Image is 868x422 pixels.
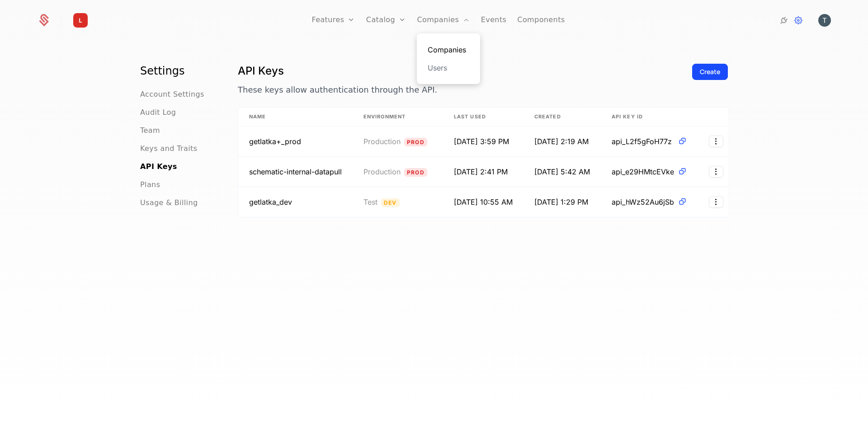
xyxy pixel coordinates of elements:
a: Users [428,62,469,73]
span: Dev [381,198,400,207]
a: Integrations [778,15,789,26]
td: [DATE] 1:29 PM [524,187,601,217]
td: [DATE] 2:19 AM [524,127,601,157]
a: Plans [140,179,160,190]
th: API Key ID [601,108,698,127]
td: [DATE] 2:41 PM [443,157,524,187]
a: Companies [428,44,469,55]
button: Select action [709,166,723,178]
a: Account Settings [140,89,204,100]
button: Select action [709,196,723,208]
span: Production [363,167,401,176]
nav: Main [140,64,216,208]
h1: Settings [140,64,216,78]
th: Name [238,108,353,127]
img: Tsovak Harutyunyan [818,14,831,27]
a: Team [140,125,160,136]
span: Prod [404,168,427,177]
button: Open user button [818,14,831,27]
td: [DATE] 10:55 AM [443,187,524,217]
a: Audit Log [140,107,176,118]
th: Environment [353,108,443,127]
span: api_L2f5gFoH77z [612,136,674,147]
a: Usage & Billing [140,197,198,208]
span: Prod [404,138,427,146]
th: Created [524,108,601,127]
a: API Keys [140,161,177,172]
div: Create [700,67,720,76]
span: api_e29HMtcEVke [612,166,674,177]
th: Last Used [443,108,524,127]
p: These keys allow authentication through the API. [238,84,685,96]
span: api_hWz52Au6jSb [612,197,674,207]
td: [DATE] 3:59 PM [443,127,524,157]
span: getlatka+_prod [249,137,301,146]
span: getlatka_dev [249,197,292,206]
span: Test [363,197,377,206]
img: GetLatka [70,9,91,31]
button: Create [692,64,728,80]
button: Select action [709,136,723,147]
h1: API Keys [238,64,685,78]
a: Settings [793,15,804,26]
span: Using to create reports for Nathan [249,167,342,176]
a: Keys and Traits [140,143,197,154]
span: Production [363,137,401,146]
td: [DATE] 5:42 AM [524,157,601,187]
